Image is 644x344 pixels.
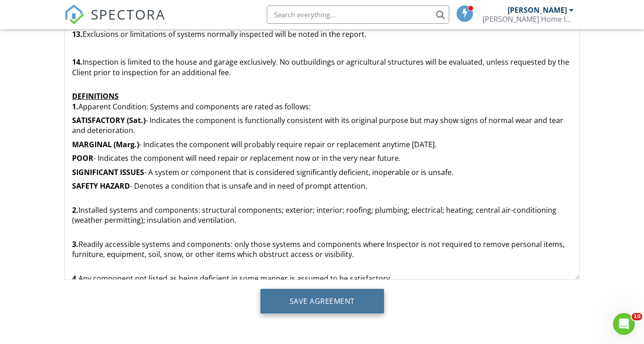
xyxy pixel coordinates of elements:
strong: 1. [72,102,78,112]
p: Readily accessible systems and components: only those systems and components where Inspector is n... [72,229,572,260]
p: Installed systems and components: structural components; exterior; interior; roofing; plumbing; e... [72,195,572,225]
strong: POOR [72,153,93,163]
p: - Denotes a condition that is unsafe and in need of prompt attention. [72,181,572,191]
img: The Best Home Inspection Software - Spectora [64,5,84,25]
u: DEFINITIONS [72,91,119,101]
iframe: Intercom live chat [613,313,635,335]
input: Search everything... [267,5,449,24]
strong: 4. [72,273,78,283]
strong: SIGNIFICANT ISSUES [72,167,144,177]
p: Exclusions or limitations of systems normally inspected will be noted in the report. [72,19,572,40]
strong: 2. [72,205,78,215]
strong: 14. [72,57,83,67]
input: Save Agreement [260,289,384,313]
strong: 13. [72,29,83,39]
a: SPECTORA [64,12,166,31]
p: - Indicates the component will probably require repair or replacement anytime [DATE]. [72,139,572,149]
strong: SAFETY HAZARD [72,181,130,191]
p: Any component not listed as being deficient in some manner is assumed to be satisfactory. [72,263,572,284]
span: 10 [632,313,642,320]
p: Apparent Condition: Systems and components are rated as follows: [72,81,572,112]
span: SPECTORA [91,5,166,24]
p: - Indicates the component is functionally consistent with its original purpose but may show signs... [72,115,572,136]
div: Sutter Home Inspections [483,15,574,24]
strong: 3. [72,239,78,249]
strong: SATISFACTORY (Sat.) [72,115,145,125]
div: [PERSON_NAME] [508,5,567,15]
p: - A system or component that is considered significantly deficient, inoperable or is unsafe. [72,167,572,177]
p: Inspection is limited to the house and garage exclusively. No outbuildings or agricultural struct... [72,57,572,77]
p: - Indicates the component will need repair or replacement now or in the very near future. [72,153,572,163]
strong: MARGINAL (Marg.) [72,139,139,149]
